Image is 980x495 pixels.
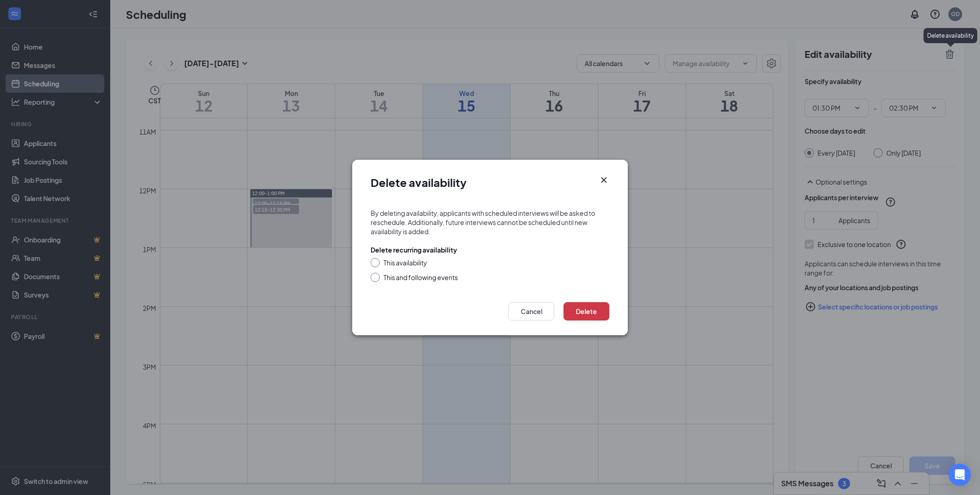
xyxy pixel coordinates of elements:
div: By deleting availability, applicants with scheduled interviews will be asked to reschedule. Addit... [371,208,609,236]
svg: Cross [598,174,609,186]
div: Delete availability [924,28,977,43]
button: Close [598,174,609,186]
button: Delete [563,302,609,321]
h1: Delete availability [371,174,467,190]
div: Open Intercom Messenger [949,464,971,486]
div: This availability [383,258,427,267]
button: Cancel [508,302,554,321]
div: This and following events [383,273,458,282]
div: Delete recurring availability [371,245,457,254]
